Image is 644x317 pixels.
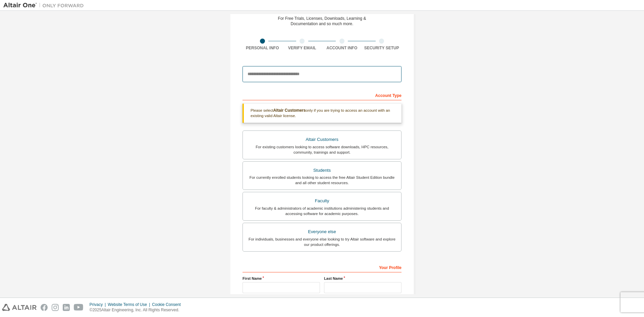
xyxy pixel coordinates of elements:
div: Verify Email [282,45,322,51]
div: Everyone else [247,227,397,236]
img: altair_logo.svg [2,304,37,311]
label: First Name [243,276,320,281]
div: For currently enrolled students looking to access the free Altair Student Edition bundle and all ... [247,175,397,186]
div: For individuals, businesses and everyone else looking to try Altair software and explore our prod... [247,236,397,247]
div: Account Info [322,45,362,51]
p: © 2025 Altair Engineering, Inc. All Rights Reserved. [90,307,185,313]
div: Please select only if you are trying to access an account with an existing valid Altair license. [243,104,401,123]
label: Last Name [324,276,401,281]
img: linkedin.svg [63,304,70,311]
div: Privacy [90,302,108,307]
div: Altair Customers [247,135,397,144]
div: Faculty [247,196,397,206]
div: Website Terms of Use [108,302,152,307]
div: Your Profile [243,262,401,272]
img: youtube.svg [74,304,84,311]
div: Students [247,166,397,175]
div: Personal Info [243,45,282,51]
img: instagram.svg [52,304,59,311]
div: For existing customers looking to access software downloads, HPC resources, community, trainings ... [247,144,397,155]
b: Altair Customers [273,108,306,113]
div: For Free Trials, Licenses, Downloads, Learning & Documentation and so much more. [278,16,366,27]
div: For faculty & administrators of academic institutions administering students and accessing softwa... [247,206,397,216]
div: Cookie Consent [152,302,184,307]
img: Altair One [3,2,87,9]
img: facebook.svg [41,304,48,311]
div: Account Type [243,90,401,100]
div: Security Setup [362,45,402,51]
